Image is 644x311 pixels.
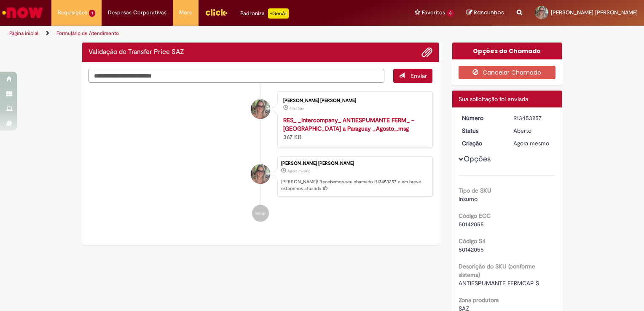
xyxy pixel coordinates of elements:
dt: Criação [456,139,507,147]
div: Ligia Paula Da Silva Toscano Saes [251,99,270,119]
div: Ligia Paula Da Silva Toscano Saes [251,164,270,184]
span: Insumo [459,195,478,203]
a: Formulário de Atendimento [56,30,119,37]
img: ServiceNow [1,4,44,21]
div: [PERSON_NAME] [PERSON_NAME] [281,161,428,166]
span: Agora mesmo [513,139,549,147]
div: R13453257 [513,114,553,122]
span: 50142055 [459,220,484,228]
span: [PERSON_NAME] [PERSON_NAME] [551,9,638,16]
span: Requisições [58,8,87,17]
span: 4m atrás [290,106,304,111]
div: Padroniza [240,8,289,19]
time: 27/08/2025 15:40:28 [287,169,310,174]
span: 8 [447,10,454,17]
span: 1 [89,10,95,17]
div: 367 KB [283,116,424,141]
h2: Validação de Transfer Price SAZ Histórico de tíquete [89,48,184,56]
span: Agora mesmo [287,169,310,174]
img: click_logo_yellow_360x200.png [205,6,228,19]
dt: Número [456,114,507,122]
span: Enviar [411,72,427,80]
p: [PERSON_NAME]! Recebemos seu chamado R13453257 e em breve estaremos atuando. [281,179,428,192]
span: More [179,8,192,17]
p: +GenAi [268,8,289,19]
button: Enviar [393,69,432,83]
ul: Histórico de tíquete [89,83,432,231]
button: Adicionar anexos [421,47,432,58]
span: Rascunhos [474,8,504,16]
div: Opções do Chamado [452,43,562,59]
div: 27/08/2025 15:40:28 [513,139,553,147]
div: [PERSON_NAME] [PERSON_NAME] [283,98,424,103]
b: Código S4 [459,237,486,245]
textarea: Digite sua mensagem aqui... [89,69,384,83]
span: ANTIESPUMANTE FERMCAP S [459,279,539,287]
span: 50142055 [459,246,484,253]
span: Favoritos [422,8,445,17]
b: Descrição do SKU (conforme sistema) [459,263,535,279]
dt: Status [456,126,507,135]
a: Página inicial [9,30,38,37]
a: Rascunhos [467,9,504,17]
span: Despesas Corporativas [108,8,166,17]
button: Cancelar Chamado [459,66,556,79]
span: Sua solicitação foi enviada [459,95,528,103]
time: 27/08/2025 15:37:02 [290,106,304,111]
b: Código ECC [459,212,491,220]
ul: Trilhas de página [6,26,423,41]
div: Aberto [513,126,553,135]
b: Zona produtora [459,296,499,304]
b: Tipo de SKU [459,187,491,194]
a: RES_ _Intercompany_ ANTIESPUMANTE FERM_ – [GEOGRAPHIC_DATA] a Paraguay _Agosto_.msg [283,116,414,132]
li: Ligia Paula Da Silva Toscano Saes [89,156,432,197]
